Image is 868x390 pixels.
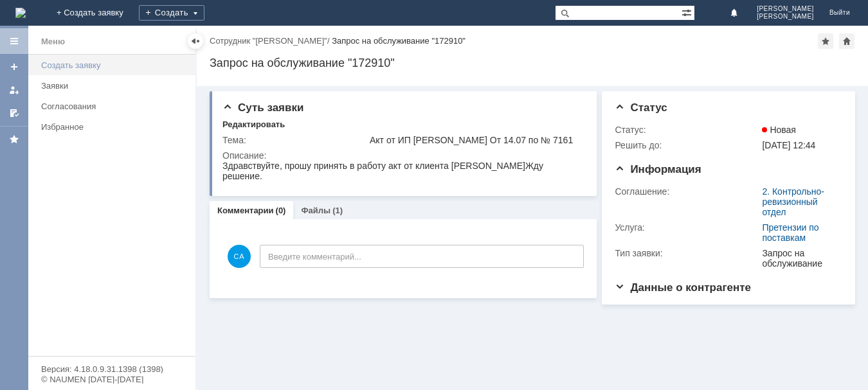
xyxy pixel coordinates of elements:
[41,375,183,384] div: © NAUMEN [DATE]-[DATE]
[222,120,285,130] div: Редактировать
[222,135,367,145] div: Тема:
[41,81,188,91] div: Заявки
[332,36,466,46] div: Запрос на обслуживание "172910"
[615,125,759,135] div: Статус:
[762,222,818,243] a: Претензии по поставкам
[41,60,188,70] div: Создать заявку
[276,206,286,215] div: (0)
[615,163,701,175] span: Информация
[615,186,759,197] div: Соглашение:
[4,57,24,77] a: Создать заявку
[762,125,796,135] span: Новая
[222,102,303,114] span: Суть заявки
[15,8,26,18] a: Перейти на домашнюю страницу
[757,13,814,21] span: [PERSON_NAME]
[41,365,183,373] div: Версия: 4.18.0.9.31.1398 (1398)
[762,140,815,150] span: [DATE] 12:44
[762,248,837,269] div: Запрос на обслуживание
[4,80,24,100] a: Мои заявки
[615,248,759,258] div: Тип заявки:
[36,55,193,75] a: Создать заявку
[210,57,855,69] div: Запрос на обслуживание "172910"
[682,6,694,18] span: Расширенный поиск
[818,33,833,49] div: Добавить в избранное
[41,102,188,111] div: Согласования
[4,103,24,123] a: Мои согласования
[332,206,343,215] div: (1)
[370,135,581,145] div: Акт от ИП [PERSON_NAME] От 14.07 по № 7161
[615,102,667,114] span: Статус
[210,36,327,46] a: Сотрудник "[PERSON_NAME]"
[217,206,274,215] a: Комментарии
[188,33,203,49] div: Скрыть меню
[36,76,193,96] a: Заявки
[762,186,824,217] a: 2. Контрольно-ревизионный отдел
[210,36,332,46] div: /
[222,150,583,161] div: Описание:
[41,34,65,49] div: Меню
[139,5,204,21] div: Создать
[615,140,759,150] div: Решить до:
[301,206,330,215] a: Файлы
[36,96,193,116] a: Согласования
[41,122,174,132] div: Избранное
[757,5,814,13] span: [PERSON_NAME]
[228,245,251,268] span: СА
[839,33,854,49] div: Сделать домашней страницей
[15,8,26,18] img: logo
[615,222,759,233] div: Услуга:
[615,281,751,294] span: Данные о контрагенте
